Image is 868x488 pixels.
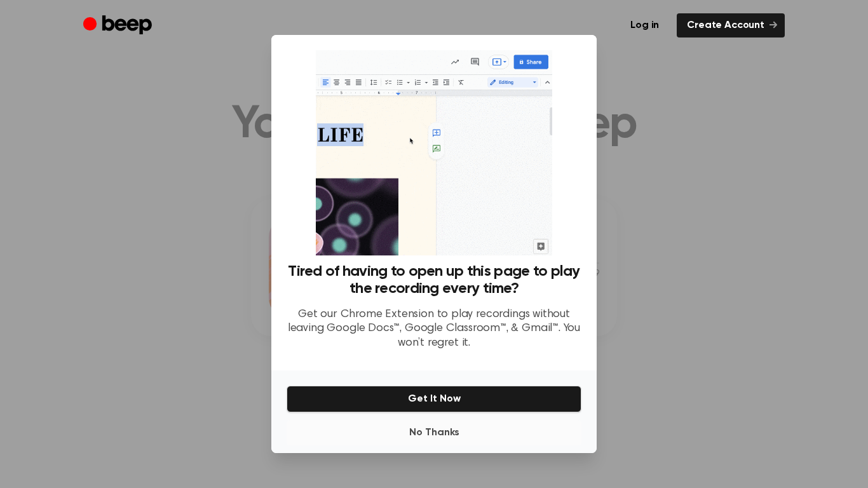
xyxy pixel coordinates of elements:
[83,13,155,38] a: Beep
[316,50,552,255] img: Beep extension in action
[287,420,581,445] button: No Thanks
[677,13,785,37] a: Create Account
[620,13,669,37] a: Log in
[287,308,581,351] p: Get our Chrome Extension to play recordings without leaving Google Docs™, Google Classroom™, & Gm...
[287,386,581,412] button: Get It Now
[287,263,581,297] h3: Tired of having to open up this page to play the recording every time?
